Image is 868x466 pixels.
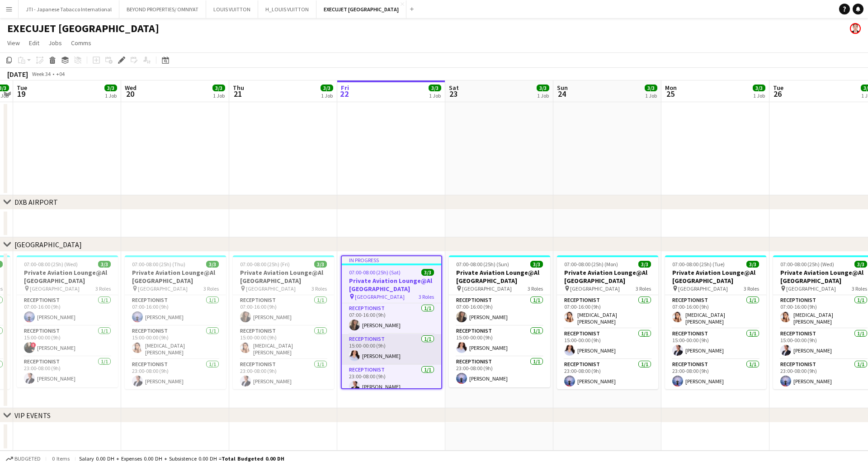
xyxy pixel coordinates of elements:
app-card-role: Receptionist1/123:00-08:00 (9h)[PERSON_NAME] [557,360,658,391]
h3: Private Aviation Lounge@Al [GEOGRAPHIC_DATA] [557,269,658,285]
span: [GEOGRAPHIC_DATA] [786,285,836,292]
span: 3/3 [530,261,543,268]
app-user-avatar: Hanna Emia [850,23,861,34]
app-card-role: Receptionist1/107:00-16:00 (9h)[PERSON_NAME] [17,296,118,326]
span: 3/3 [212,85,225,91]
app-job-card: In progress07:00-08:00 (25h) (Sat)3/3Private Aviation Lounge@Al [GEOGRAPHIC_DATA] [GEOGRAPHIC_DAT... [341,256,442,390]
div: [DATE] [7,70,28,79]
app-job-card: 07:00-08:00 (25h) (Fri)3/3Private Aviation Lounge@Al [GEOGRAPHIC_DATA] [GEOGRAPHIC_DATA]3 RolesRe... [233,256,334,390]
span: [GEOGRAPHIC_DATA] [30,285,80,292]
span: Comms [71,39,91,47]
app-card-role: Receptionist1/115:00-00:00 (9h)[PERSON_NAME] [665,329,766,360]
span: 3/3 [104,85,117,91]
app-job-card: 07:00-08:00 (25h) (Tue)3/3Private Aviation Lounge@Al [GEOGRAPHIC_DATA] [GEOGRAPHIC_DATA]3 RolesRe... [665,256,766,390]
span: 07:00-08:00 (25h) (Fri) [240,261,290,268]
span: 3/3 [421,269,434,276]
span: 07:00-08:00 (25h) (Tue) [672,261,725,268]
span: 3 Roles [95,285,111,292]
button: BEYOND PROPERTIES/ OMNIYAT [119,0,206,18]
a: Jobs [45,37,66,49]
span: Budgeted [14,456,41,462]
span: [GEOGRAPHIC_DATA] [246,285,296,292]
span: Sat [449,84,459,92]
h1: EXECUJET [GEOGRAPHIC_DATA] [7,22,159,35]
app-card-role: Receptionist1/123:00-08:00 (9h)[PERSON_NAME] [233,360,334,391]
app-card-role: Receptionist1/107:00-16:00 (9h)[PERSON_NAME] [342,304,441,334]
app-card-role: Receptionist1/107:00-16:00 (9h)[PERSON_NAME] [233,296,334,326]
app-card-role: Receptionist1/107:00-16:00 (9h)[PERSON_NAME] [449,296,550,326]
span: 3 Roles [419,293,434,300]
span: Thu [233,84,244,92]
span: 3 Roles [636,285,651,292]
app-job-card: 07:00-08:00 (25h) (Thu)3/3Private Aviation Lounge@Al [GEOGRAPHIC_DATA] [GEOGRAPHIC_DATA]3 RolesRe... [125,256,226,390]
app-card-role: Receptionist1/115:00-00:00 (9h)[PERSON_NAME] [342,334,441,365]
span: Tue [773,84,783,92]
span: 07:00-08:00 (25h) (Mon) [564,261,618,268]
app-card-role: Receptionist1/115:00-00:00 (9h)![PERSON_NAME] [17,326,118,357]
span: Edit [29,39,39,47]
div: In progress [342,257,441,264]
app-card-role: Receptionist1/123:00-08:00 (9h)[PERSON_NAME] [342,365,441,396]
div: VIP EVENTS [14,411,51,420]
h3: Private Aviation Lounge@Al [GEOGRAPHIC_DATA] [449,269,550,285]
button: H_LOUIS VUITTON [258,0,316,18]
span: 3 Roles [852,285,867,292]
span: 07:00-08:00 (25h) (Thu) [132,261,185,268]
span: Fri [341,84,349,92]
span: 07:00-08:00 (25h) (Sun) [456,261,509,268]
span: 23 [448,89,459,99]
div: 1 Job [753,92,765,99]
div: Salary 0.00 DH + Expenses 0.00 DH + Subsistence 0.00 DH = [79,455,284,462]
div: 1 Job [645,92,657,99]
span: ! [31,343,36,348]
span: 3/3 [314,261,327,268]
div: DXB AIRPORT [14,198,58,207]
span: 3 Roles [744,285,759,292]
span: [GEOGRAPHIC_DATA] [570,285,620,292]
app-job-card: 07:00-08:00 (25h) (Wed)3/3Private Aviation Lounge@Al [GEOGRAPHIC_DATA] [GEOGRAPHIC_DATA]3 RolesRe... [17,256,118,388]
span: Tue [17,84,27,92]
span: Week 34 [30,71,52,77]
app-job-card: 07:00-08:00 (25h) (Mon)3/3Private Aviation Lounge@Al [GEOGRAPHIC_DATA] [GEOGRAPHIC_DATA]3 RolesRe... [557,256,658,390]
span: 19 [15,89,27,99]
span: 3/3 [429,85,441,91]
h3: Private Aviation Lounge@Al [GEOGRAPHIC_DATA] [17,269,118,285]
h3: Private Aviation Lounge@Al [GEOGRAPHIC_DATA] [125,269,226,285]
span: Jobs [48,39,62,47]
span: 24 [556,89,568,99]
div: 1 Job [429,92,441,99]
button: LOUIS VUITTON [206,0,258,18]
h3: Private Aviation Lounge@Al [GEOGRAPHIC_DATA] [233,269,334,285]
span: 3/3 [206,261,219,268]
span: 20 [123,89,137,99]
span: Total Budgeted 0.00 DH [222,455,284,462]
span: View [7,39,20,47]
button: Budgeted [5,454,42,464]
span: Mon [665,84,677,92]
app-card-role: Receptionist1/115:00-00:00 (9h)[MEDICAL_DATA][PERSON_NAME] [233,326,334,360]
span: [GEOGRAPHIC_DATA] [355,293,405,300]
a: View [4,37,24,49]
span: 0 items [50,455,71,462]
span: 3/3 [321,85,333,91]
h3: Private Aviation Lounge@Al [GEOGRAPHIC_DATA] [342,277,441,293]
div: 1 Job [105,92,117,99]
app-card-role: Receptionist1/107:00-16:00 (9h)[MEDICAL_DATA][PERSON_NAME] [557,296,658,329]
app-job-card: 07:00-08:00 (25h) (Sun)3/3Private Aviation Lounge@Al [GEOGRAPHIC_DATA] [GEOGRAPHIC_DATA]3 RolesRe... [449,256,550,388]
span: 3/3 [638,261,651,268]
div: [GEOGRAPHIC_DATA] [14,240,82,249]
span: 3/3 [746,261,759,268]
a: Comms [67,37,95,49]
div: 1 Job [537,92,549,99]
span: [GEOGRAPHIC_DATA] [678,285,728,292]
app-card-role: Receptionist1/123:00-08:00 (9h)[PERSON_NAME] [125,360,226,391]
span: 26 [772,89,783,99]
span: 3/3 [854,261,867,268]
div: 1 Job [321,92,333,99]
span: 3/3 [645,85,657,91]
